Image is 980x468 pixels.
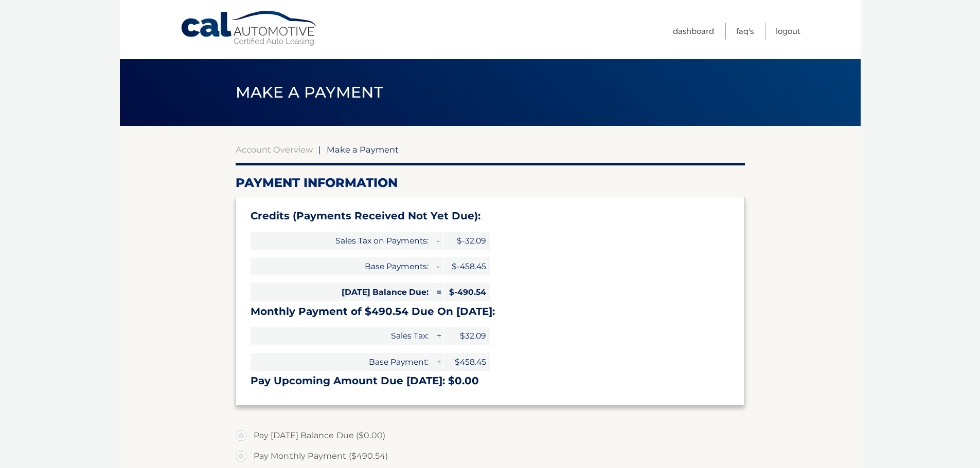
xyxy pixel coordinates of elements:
label: Pay Monthly Payment ($490.54) [236,446,745,466]
span: Sales Tax: [251,327,433,345]
span: $-458.45 [444,257,490,275]
span: Sales Tax on Payments: [251,232,433,250]
span: [DATE] Balance Due: [251,283,433,301]
span: = [433,283,443,301]
h3: Monthly Payment of $490.54 Due On [DATE]: [251,305,730,318]
span: Make a Payment [327,144,399,155]
h2: Payment Information [236,175,745,191]
span: - [433,257,443,275]
a: FAQ's [736,23,754,40]
span: | [318,144,321,155]
span: Base Payments: [251,257,433,275]
span: + [433,327,443,345]
h3: Credits (Payments Received Not Yet Due): [251,210,730,222]
span: $-490.54 [444,283,490,301]
span: Base Payment: [251,353,433,371]
span: + [433,353,443,371]
span: $32.09 [444,327,490,345]
span: $458.45 [444,353,490,371]
span: - [433,232,443,250]
span: Make a Payment [236,83,383,102]
a: Cal Automotive [180,10,319,47]
span: $-32.09 [444,232,490,250]
h3: Pay Upcoming Amount Due [DATE]: $0.00 [251,375,730,387]
a: Dashboard [673,23,714,40]
a: Account Overview [236,144,313,155]
label: Pay [DATE] Balance Due ($0.00) [236,425,745,446]
a: Logout [776,23,800,40]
